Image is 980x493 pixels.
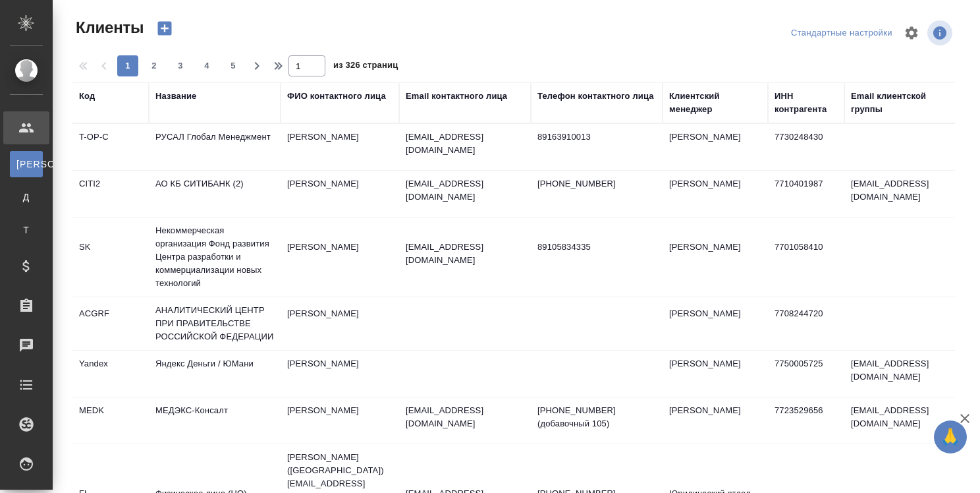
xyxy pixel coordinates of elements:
[170,55,191,76] button: 3
[281,171,399,217] td: [PERSON_NAME]
[144,59,165,72] span: 2
[844,351,963,397] td: [EMAIL_ADDRESS][DOMAIN_NAME]
[149,217,281,297] td: Некоммерческая организация Фонд развития Центра разработки и коммерциализации новых технологий
[537,90,654,103] div: Телефон контактного лица
[663,351,768,397] td: [PERSON_NAME]
[406,241,524,267] p: [EMAIL_ADDRESS][DOMAIN_NAME]
[10,217,43,243] a: Т
[72,351,149,397] td: Yandex
[281,397,399,444] td: [PERSON_NAME]
[149,297,281,350] td: АНАЛИТИЧЕСКИЙ ЦЕНТР ПРИ ПРАВИТЕЛЬСТВЕ РОССИЙСКОЙ ФЕДЕРАЦИИ
[537,130,656,144] p: 89163910013
[663,397,768,444] td: [PERSON_NAME]
[196,59,217,72] span: 4
[72,397,149,444] td: MEDK
[196,55,217,76] button: 4
[281,234,399,280] td: [PERSON_NAME]
[149,124,281,170] td: РУСАЛ Глобал Менеджмент
[406,90,507,103] div: Email контактного лица
[896,17,927,49] span: Настроить таблицу
[537,177,656,190] p: [PHONE_NUMBER]
[663,234,768,280] td: [PERSON_NAME]
[72,234,149,280] td: SK
[281,124,399,170] td: [PERSON_NAME]
[223,55,244,76] button: 5
[775,90,838,116] div: ИНН контрагента
[281,351,399,397] td: [PERSON_NAME]
[927,20,955,45] span: Посмотреть информацию
[663,301,768,347] td: [PERSON_NAME]
[934,420,967,453] button: 🙏
[149,171,281,217] td: АО КБ СИТИБАНК (2)
[144,55,165,76] button: 2
[155,90,196,103] div: Название
[149,351,281,397] td: Яндекс Деньги / ЮМани
[149,17,180,40] button: Создать
[10,184,43,210] a: Д
[16,158,36,171] span: [PERSON_NAME]
[537,404,656,430] p: [PHONE_NUMBER] (добавочный 105)
[10,151,43,177] a: [PERSON_NAME]
[663,124,768,170] td: [PERSON_NAME]
[149,397,281,444] td: МЕДЭКС-Консалт
[768,351,844,397] td: 7750005725
[768,171,844,217] td: 7710401987
[768,124,844,170] td: 7730248430
[72,301,149,347] td: ACGRF
[768,301,844,347] td: 7708244720
[406,177,524,204] p: [EMAIL_ADDRESS][DOMAIN_NAME]
[16,190,36,204] span: Д
[287,90,386,103] div: ФИО контактного лица
[72,171,149,217] td: CITI2
[663,171,768,217] td: [PERSON_NAME]
[72,124,149,170] td: T-OP-C
[844,171,963,217] td: [EMAIL_ADDRESS][DOMAIN_NAME]
[768,234,844,280] td: 7701058410
[333,57,398,76] span: из 326 страниц
[406,404,524,430] p: [EMAIL_ADDRESS][DOMAIN_NAME]
[79,90,95,103] div: Код
[281,301,399,347] td: [PERSON_NAME]
[788,23,896,43] div: split button
[669,90,761,116] div: Клиентский менеджер
[537,241,656,254] p: 89105834335
[844,397,963,444] td: [EMAIL_ADDRESS][DOMAIN_NAME]
[851,90,956,116] div: Email клиентской группы
[768,397,844,444] td: 7723529656
[939,423,962,451] span: 🙏
[406,130,524,157] p: [EMAIL_ADDRESS][DOMAIN_NAME]
[72,17,144,38] span: Клиенты
[170,59,191,72] span: 3
[16,223,36,237] span: Т
[223,59,244,72] span: 5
